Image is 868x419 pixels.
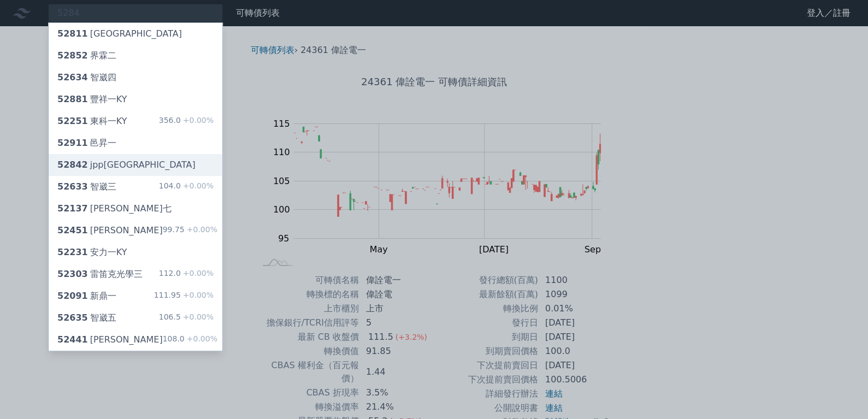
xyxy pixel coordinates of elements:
[57,71,116,84] div: 智崴四
[163,333,217,346] div: 108.0
[49,110,222,132] a: 52251東科一KY 356.0+0.00%
[57,180,116,193] div: 智崴三
[49,220,222,241] a: 52451[PERSON_NAME] 99.75+0.00%
[57,246,127,259] div: 安力一KY
[57,181,88,192] span: 52633
[163,224,217,237] div: 99.75
[49,329,222,351] a: 52441[PERSON_NAME] 108.0+0.00%
[181,312,214,321] span: +0.00%
[57,28,88,39] span: 52811
[49,285,222,307] a: 52091新鼎一 111.95+0.00%
[57,312,88,323] span: 52635
[57,202,172,215] div: [PERSON_NAME]七
[49,176,222,198] a: 52633智崴三 104.0+0.00%
[57,334,88,345] span: 52441
[49,307,222,329] a: 52635智崴五 106.5+0.00%
[159,180,214,193] div: 104.0
[57,333,163,346] div: [PERSON_NAME]
[181,181,214,190] span: +0.00%
[57,138,88,148] span: 52911
[154,290,214,303] div: 111.95
[57,158,196,172] div: jpp[GEOGRAPHIC_DATA]
[49,263,222,285] a: 52303雷笛克光學三 112.0+0.00%
[57,50,88,61] span: 52852
[57,93,127,106] div: 豐祥一KY
[57,269,88,279] span: 52303
[159,268,214,281] div: 112.0
[185,334,217,343] span: +0.00%
[57,137,116,150] div: 邑昇一
[57,27,182,40] div: [GEOGRAPHIC_DATA]
[57,291,88,301] span: 52091
[181,269,214,278] span: +0.00%
[185,225,217,234] span: +0.00%
[57,160,88,170] span: 52842
[181,291,214,299] span: +0.00%
[57,115,127,128] div: 東科一KY
[57,247,88,257] span: 52231
[49,88,222,110] a: 52881豐祥一KY
[57,203,88,214] span: 52137
[57,311,116,324] div: 智崴五
[49,132,222,154] a: 52911邑昇一
[57,116,88,126] span: 52251
[49,241,222,263] a: 52231安力一KY
[57,49,116,62] div: 界霖二
[57,224,163,237] div: [PERSON_NAME]
[57,225,88,235] span: 52451
[57,72,88,82] span: 52634
[49,23,222,45] a: 52811[GEOGRAPHIC_DATA]
[159,311,214,324] div: 106.5
[49,45,222,67] a: 52852界霖二
[57,94,88,104] span: 52881
[57,290,116,303] div: 新鼎一
[181,116,214,125] span: +0.00%
[57,268,143,281] div: 雷笛克光學三
[49,154,222,176] a: 52842jpp[GEOGRAPHIC_DATA]
[49,198,222,220] a: 52137[PERSON_NAME]七
[159,115,214,128] div: 356.0
[49,67,222,88] a: 52634智崴四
